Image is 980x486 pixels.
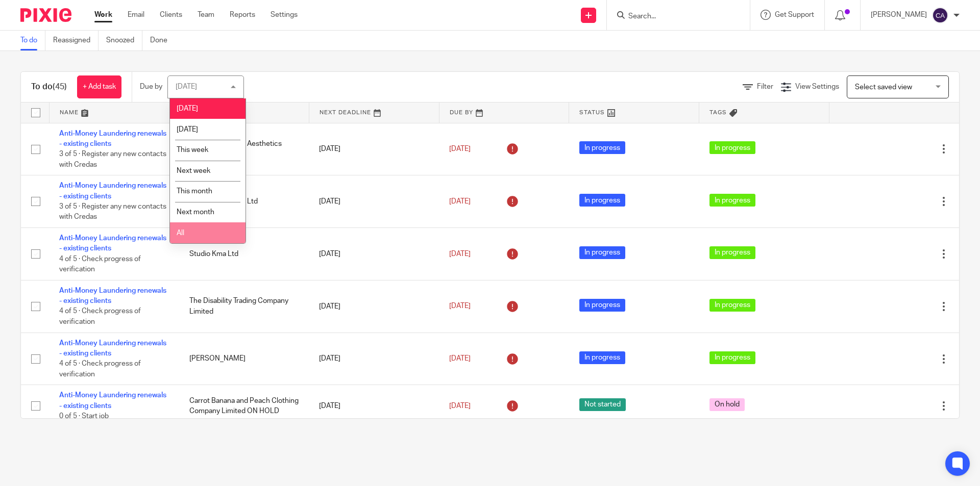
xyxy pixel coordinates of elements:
span: (45) [53,83,67,91]
span: On hold [709,398,745,411]
div: [DATE] [176,83,197,90]
a: Done [150,31,175,50]
span: [DATE] [449,198,471,205]
a: Settings [271,10,298,20]
span: In progress [709,246,755,259]
p: [PERSON_NAME] [871,10,927,20]
td: Studio Kma Ltd [179,228,309,280]
a: Anti-Money Laundering renewals - existing clients [59,235,166,252]
td: [PERSON_NAME] [179,332,309,385]
span: This week [177,146,208,154]
span: 3 of 5 · Register any new contacts with Credas [59,203,166,221]
span: [DATE] [177,105,198,112]
a: Email [128,10,144,20]
a: Anti-Money Laundering renewals - existing clients [59,182,166,199]
span: In progress [709,141,755,154]
span: Tags [709,110,727,115]
span: [DATE] [449,250,471,258]
span: In progress [709,299,755,312]
span: Not started [579,398,626,411]
span: [DATE] [177,126,198,133]
td: [DATE] [309,385,439,427]
span: In progress [579,194,625,207]
span: This month [177,188,212,195]
span: In progress [709,194,755,207]
span: 4 of 5 · Check progress of verification [59,308,141,326]
td: Carrot Banana and Peach Clothing Company Limited ON HOLD [179,385,309,427]
h1: To do [31,82,67,92]
a: Anti-Money Laundering renewals - existing clients [59,392,166,409]
span: Filter [757,83,773,90]
a: Team [198,10,214,20]
span: In progress [579,141,625,154]
span: [DATE] [449,355,471,362]
span: Select saved view [855,84,912,91]
span: Next week [177,167,210,174]
img: Pixie [20,8,71,22]
td: [DATE] [309,175,439,228]
input: Search [627,12,719,21]
a: To do [20,31,45,50]
span: 0 of 5 · Start job [59,413,109,420]
a: + Add task [77,75,121,98]
a: Work [94,10,112,20]
p: Due by [140,82,162,92]
span: In progress [709,351,755,364]
span: Get Support [775,11,814,18]
span: In progress [579,351,625,364]
td: [DATE] [309,228,439,280]
a: Snoozed [106,31,142,50]
span: Next month [177,209,214,216]
span: 4 of 5 · Check progress of verification [59,255,141,273]
a: Clients [160,10,182,20]
td: [DATE] [309,123,439,175]
a: Anti-Money Laundering renewals - existing clients [59,340,166,357]
a: Anti-Money Laundering renewals - existing clients [59,130,166,147]
span: [DATE] [449,145,471,152]
span: 4 of 5 · Check progress of verification [59,361,141,378]
span: [DATE] [449,303,471,310]
span: All [177,229,184,237]
td: [DATE] [309,280,439,332]
td: The Disability Trading Company Limited [179,280,309,332]
img: svg%3E [932,7,948,23]
a: Reports [230,10,255,20]
span: 3 of 5 · Register any new contacts with Credas [59,150,166,168]
span: In progress [579,299,625,312]
a: Reassigned [53,31,99,50]
span: [DATE] [449,402,471,410]
span: In progress [579,246,625,259]
a: Anti-Money Laundering renewals - existing clients [59,287,166,304]
td: [DATE] [309,332,439,385]
span: View Settings [795,83,839,90]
